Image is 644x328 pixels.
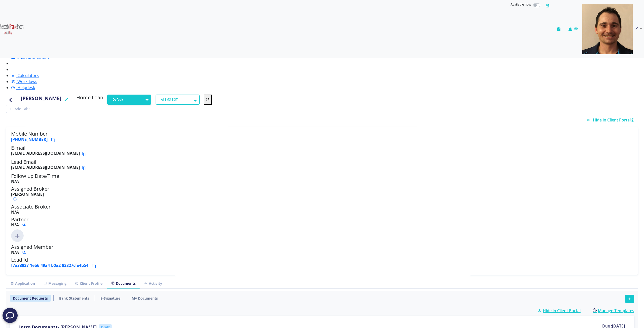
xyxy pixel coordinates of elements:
span: Workflows [17,79,37,84]
a: Application [6,278,39,289]
a: Workflows [11,79,37,84]
a: E-Signature [97,295,123,302]
h5: Lead Email [11,159,633,171]
a: Calculators [11,73,39,78]
b: N/A [11,179,19,184]
b: N/A [11,222,19,228]
button: Copy phone [51,137,57,143]
span: Helpdesk [17,85,35,90]
button: Copy email [82,151,89,157]
h5: Associate Broker [11,204,633,215]
button: Copy lead id [91,263,98,269]
a: Document Requests [10,295,51,302]
h5: Home Loan [76,95,103,103]
b: N/A [11,250,19,255]
a: Hide in Client Portal [538,308,581,313]
b: [EMAIL_ADDRESS][DOMAIN_NAME] [11,151,80,157]
a: Hide in Client Portal [587,117,636,123]
a: My Documents [129,295,161,302]
button: Default [107,95,151,105]
span: Available now [511,2,531,7]
span: Hide in Client Portal [593,117,636,123]
span: Follow up Date/Time [11,173,59,179]
h5: Assigned Member [11,244,633,255]
h5: Partner [11,217,633,227]
a: [PHONE_NUMBER] [11,137,48,142]
button: 90 [565,2,580,56]
b: [EMAIL_ADDRESS][DOMAIN_NAME] [11,165,80,171]
a: SMS Automation [11,55,49,60]
a: Messaging [39,278,71,289]
h5: Mobile Number [11,131,633,143]
a: Bank Statements [56,295,92,302]
span: 90 [574,26,578,31]
a: f7a33827-1eb6-49a4-b0a2-82827cfe4b54 [11,263,88,268]
b: [PERSON_NAME] [11,191,44,197]
h5: Assigned Broker [11,186,633,201]
h5: Lead Id [11,257,633,269]
a: Helpdesk [11,85,35,90]
img: Click to add new member [11,229,24,242]
a: Activity [140,278,166,289]
button: AI SMS BOT [156,95,200,105]
b: N/A [11,209,19,215]
span: Calculators [17,73,39,78]
a: Documents [107,278,140,289]
a: Manage Templates [593,308,634,313]
img: d9df0ad3-c6af-46dd-a355-72ef7f6afda3-637400917012654623.png [582,4,633,54]
button: Copy email [82,165,89,171]
a: Client Profile [71,278,107,289]
h5: E-mail [11,145,633,157]
button: Add Label [6,105,34,113]
h4: [PERSON_NAME] [21,95,61,105]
